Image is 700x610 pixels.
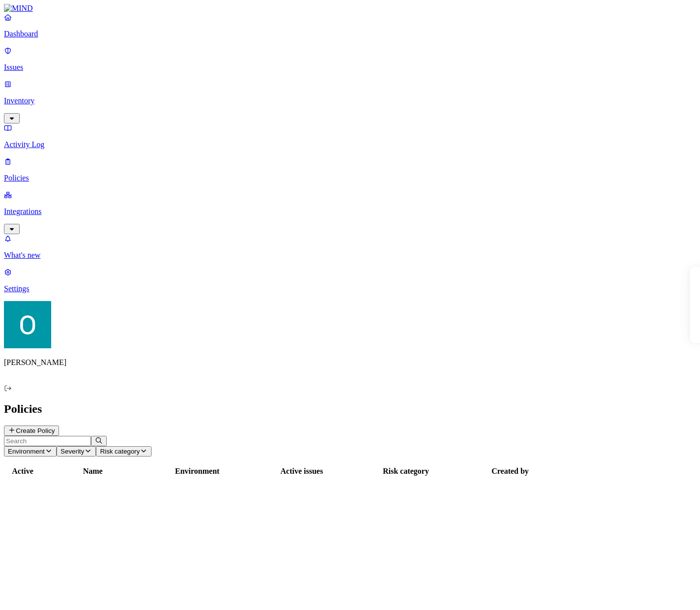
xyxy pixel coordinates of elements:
p: [PERSON_NAME] [4,358,696,367]
div: Risk category [355,467,457,476]
span: Severity [61,448,84,455]
p: Dashboard [4,30,696,38]
p: Activity Log [4,140,696,149]
div: Name [42,467,144,476]
a: Settings [4,268,696,293]
input: Search [4,436,91,446]
a: What's new [4,234,696,260]
p: Policies [4,174,696,183]
a: Issues [4,46,696,72]
div: Active [5,467,40,476]
div: Environment [146,467,248,476]
a: Dashboard [4,13,696,38]
span: Environment [8,448,45,455]
a: Inventory [4,80,696,122]
p: Inventory [4,96,696,105]
img: MIND [4,4,33,13]
button: Create Policy [4,426,59,436]
a: Integrations [4,190,696,233]
img: Ofir Englard [4,301,51,348]
div: Created by [459,467,561,476]
p: Integrations [4,207,696,216]
a: MIND [4,4,696,13]
p: Issues [4,63,696,72]
div: Active issues [251,467,353,476]
a: Policies [4,157,696,183]
span: Risk category [100,448,140,455]
h2: Policies [4,402,696,416]
p: Settings [4,284,696,293]
a: Activity Log [4,123,696,149]
p: What's new [4,251,696,260]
